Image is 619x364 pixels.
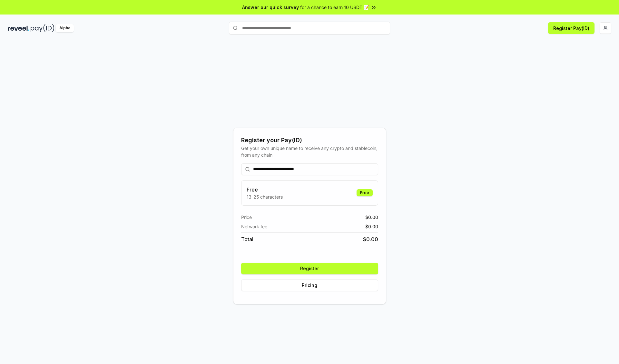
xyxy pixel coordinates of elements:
[56,24,74,32] div: Alpha
[241,136,378,145] div: Register your Pay(ID)
[365,223,378,230] span: $ 0.00
[241,280,378,291] button: Pricing
[241,263,378,274] button: Register
[357,189,373,196] div: Free
[247,193,283,200] p: 13-25 characters
[300,4,369,11] span: for a chance to earn 10 USDT 📝
[241,145,378,158] div: Get your own unique name to receive any crypto and stablecoin, from any chain
[242,4,299,11] span: Answer our quick survey
[365,214,378,221] span: $ 0.00
[8,24,29,32] img: reveel_dark
[241,223,267,230] span: Network fee
[241,214,252,221] span: Price
[241,235,253,243] span: Total
[363,235,378,243] span: $ 0.00
[247,186,283,193] h3: Free
[548,22,594,34] button: Register Pay(ID)
[31,24,54,32] img: pay_id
